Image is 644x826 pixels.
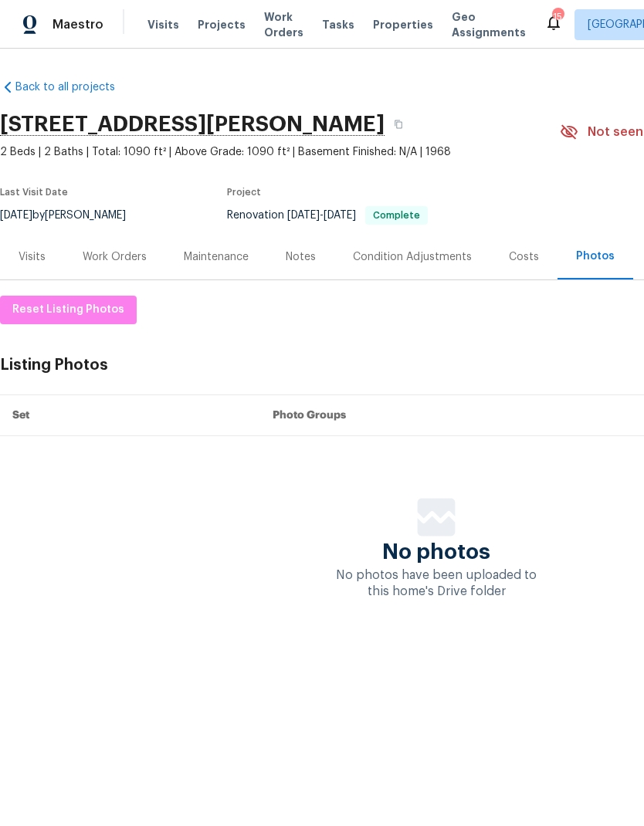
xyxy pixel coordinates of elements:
div: Maintenance [184,249,249,265]
div: 15 [552,9,563,25]
div: Photos [576,249,615,264]
span: Geo Assignments [452,9,526,40]
span: Project [227,188,261,197]
span: Projects [198,17,246,32]
button: Copy Address [385,110,412,138]
span: Complete [367,211,426,220]
span: Renovation [227,210,428,221]
div: Visits [19,249,46,265]
span: [DATE] [287,210,320,221]
div: Work Orders [83,249,147,265]
span: Visits [147,17,179,32]
span: Maestro [53,17,103,32]
div: Notes [286,249,316,265]
span: No photos have been uploaded to this home's Drive folder [336,569,537,597]
div: Condition Adjustments [353,249,472,265]
span: Reset Listing Photos [12,300,124,320]
span: Work Orders [264,9,303,40]
span: Tasks [322,19,354,30]
div: Costs [509,249,539,265]
span: [DATE] [324,210,356,221]
span: Properties [373,17,433,32]
span: No photos [382,544,490,560]
span: - [287,210,356,221]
